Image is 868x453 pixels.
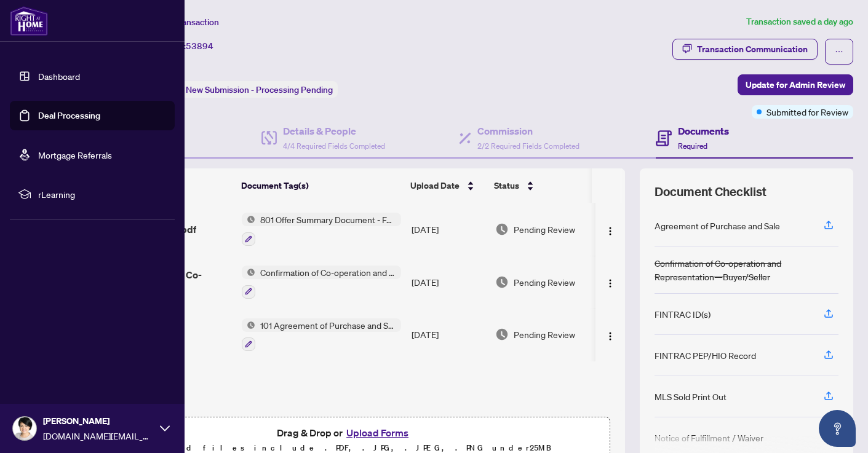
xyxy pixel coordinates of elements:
[255,213,401,226] span: 801 Offer Summary Document - For use with Agreement of Purchase and Sale
[672,39,818,60] button: Transaction Communication
[655,307,711,321] div: FINTRAC ID(s)
[410,179,460,192] span: Upload Date
[13,417,36,440] img: Profile Icon
[343,425,412,441] button: Upload Forms
[477,141,579,151] span: 2/2 Required Fields Completed
[738,74,853,95] button: Update for Admin Review
[283,141,385,151] span: 4/4 Required Fields Completed
[255,318,401,332] span: 101 Agreement of Purchase and Sale - Condominium Resale
[236,168,405,203] th: Document Tag(s)
[605,331,615,341] img: Logo
[489,168,594,203] th: Status
[38,187,166,201] span: rLearning
[746,75,845,95] span: Update for Admin Review
[655,431,763,444] div: Notice of Fulfillment / Waiver
[835,47,843,56] span: ellipsis
[600,219,620,239] button: Logo
[283,124,385,138] h4: Details & People
[186,84,333,95] span: New Submission - Processing Pending
[186,41,213,52] span: 53894
[746,15,853,29] article: Transaction saved a day ago
[153,81,338,98] div: Status:
[655,390,727,403] div: MLS Sold Print Out
[655,219,780,232] div: Agreement of Purchase and Sale
[242,213,401,246] button: Status Icon801 Offer Summary Document - For use with Agreement of Purchase and Sale
[495,223,509,236] img: Document Status
[277,425,412,441] span: Drag & Drop or
[495,328,509,341] img: Document Status
[43,429,154,443] span: [DOMAIN_NAME][EMAIL_ADDRESS][DOMAIN_NAME]
[766,105,848,119] span: Submitted for Review
[514,328,575,341] span: Pending Review
[43,414,154,428] span: [PERSON_NAME]
[405,168,489,203] th: Upload Date
[242,318,255,332] img: Status Icon
[605,226,615,236] img: Logo
[38,110,100,121] a: Deal Processing
[407,256,490,309] td: [DATE]
[153,17,219,28] span: View Transaction
[697,39,808,59] div: Transaction Communication
[242,266,255,279] img: Status Icon
[495,275,509,289] img: Document Status
[819,410,856,447] button: Open asap
[407,203,490,256] td: [DATE]
[655,349,756,362] div: FINTRAC PEP/HIO Record
[242,266,401,299] button: Status IconConfirmation of Co-operation and Representation—Buyer/Seller
[38,149,112,160] a: Mortgage Referrals
[242,213,255,226] img: Status Icon
[477,124,579,138] h4: Commission
[600,325,620,344] button: Logo
[678,124,729,138] h4: Documents
[655,183,766,200] span: Document Checklist
[407,309,490,361] td: [DATE]
[605,278,615,288] img: Logo
[38,71,80,82] a: Dashboard
[242,318,401,352] button: Status Icon101 Agreement of Purchase and Sale - Condominium Resale
[10,6,48,36] img: logo
[494,179,519,192] span: Status
[255,266,401,279] span: Confirmation of Co-operation and Representation—Buyer/Seller
[600,272,620,292] button: Logo
[655,256,838,283] div: Confirmation of Co-operation and Representation—Buyer/Seller
[678,141,707,151] span: Required
[514,223,575,236] span: Pending Review
[514,275,575,289] span: Pending Review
